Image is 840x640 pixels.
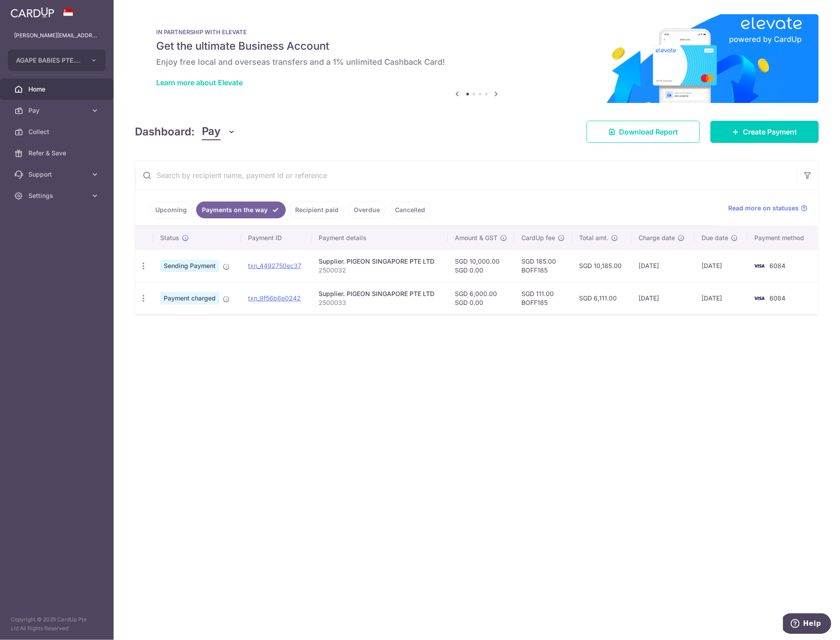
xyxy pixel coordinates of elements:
td: SGD 10,000.00 SGD 0.00 [448,249,514,282]
span: Refer & Save [28,149,87,158]
span: Payment charged [160,292,219,304]
a: Payments on the way [196,201,286,218]
a: Download Report [587,121,700,143]
p: 2500032 [319,266,441,275]
a: Read more on statuses [728,204,808,213]
span: Home [28,85,87,94]
span: Pay [28,106,87,115]
th: Payment ID [241,226,312,249]
img: Bank Card [750,293,768,304]
td: SGD 185.00 BOFF185 [514,249,572,282]
span: AGAPE BABIES PTE. LTD. [16,56,82,65]
td: SGD 6,000.00 SGD 0.00 [448,282,514,314]
a: Cancelled [389,201,431,218]
span: Due date [702,233,728,242]
img: CardUp [11,7,54,18]
th: Payment details [312,226,448,249]
span: Help [20,6,38,14]
span: 6084 [770,294,786,302]
span: Download Report [619,126,678,137]
iframe: Opens a widget where you can find more information [783,613,831,636]
a: Create Payment [710,121,819,143]
span: Settings [28,191,87,200]
span: Amount & GST [455,233,497,242]
p: [PERSON_NAME][EMAIL_ADDRESS][DOMAIN_NAME] [14,31,99,40]
a: txn_4492750ec37 [248,262,301,269]
span: Collect [28,127,87,136]
td: SGD 111.00 BOFF185 [514,282,572,314]
span: 6084 [770,262,786,269]
input: Search by recipient name, payment id or reference [135,161,797,190]
a: Upcoming [150,201,193,218]
div: Supplier. PIGEON SINGAPORE PTE LTD [319,257,441,266]
div: Supplier. PIGEON SINGAPORE PTE LTD [319,289,441,298]
td: [DATE] [694,282,747,314]
span: Total amt. [579,233,608,242]
h5: Get the ultimate Business Account [156,39,797,53]
p: IN PARTNERSHIP WITH ELEVATE [156,28,797,36]
a: Learn more about Elevate [156,78,243,87]
img: Renovation banner [135,14,819,103]
span: Sending Payment [160,260,219,272]
td: SGD 6,111.00 [572,282,631,314]
span: Status [160,233,179,242]
span: Charge date [639,233,675,242]
p: 2500033 [319,298,441,307]
h4: Dashboard: [135,124,195,140]
td: [DATE] [631,282,694,314]
a: txn_9f56b6e0242 [248,294,301,302]
span: CardUp fee [521,233,555,242]
td: [DATE] [631,249,694,282]
span: Read more on statuses [728,204,799,213]
button: Pay [202,123,236,140]
button: AGAPE BABIES PTE. LTD. [8,50,106,71]
h6: Enjoy free local and overseas transfers and a 1% unlimited Cashback Card! [156,57,797,67]
span: Support [28,170,87,179]
a: Overdue [348,201,386,218]
span: Create Payment [743,126,797,137]
td: [DATE] [694,249,747,282]
th: Payment method [748,226,818,249]
a: Recipient paid [289,201,344,218]
span: Pay [202,123,221,140]
td: SGD 10,185.00 [572,249,631,282]
img: Bank Card [750,261,768,271]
